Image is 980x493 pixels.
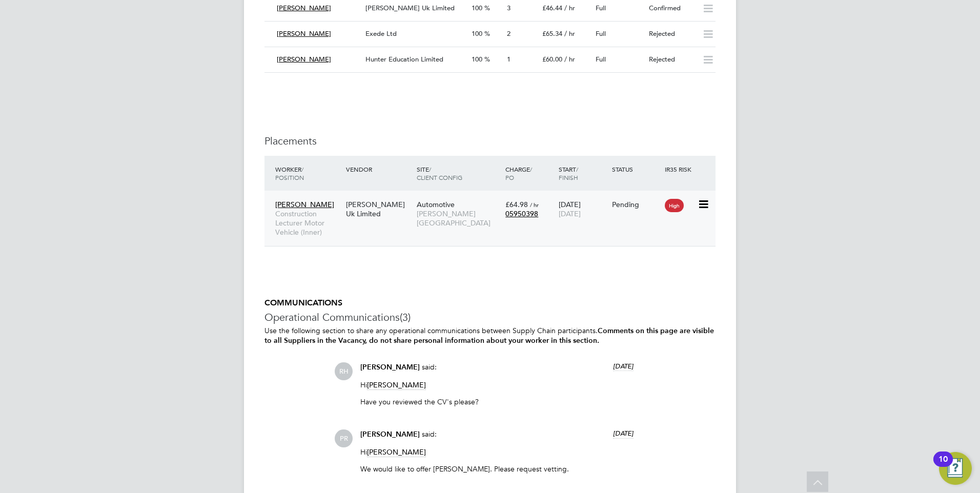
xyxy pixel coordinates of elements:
[612,200,660,209] div: Pending
[472,55,482,64] span: 100
[417,165,462,181] span: / Client Config
[596,29,606,38] span: Full
[662,160,698,178] div: IR35 Risk
[277,4,331,12] span: [PERSON_NAME]
[343,160,414,178] div: Vendor
[559,209,581,218] span: [DATE]
[938,459,948,473] div: 10
[564,29,575,38] span: / hr
[564,4,575,12] span: / hr
[417,200,455,209] span: Automotive
[264,298,716,309] h5: COMMUNICATIONS
[273,194,716,203] a: [PERSON_NAME]Construction Lecturer Motor Vehicle (Inner)[PERSON_NAME] Uk LimitedAutomotive[PERSON...
[505,200,528,209] span: £64.98
[542,4,562,12] span: £46.44
[665,199,684,212] span: High
[472,4,482,12] span: 100
[613,362,634,371] span: [DATE]
[645,51,698,68] div: Rejected
[360,380,634,389] p: Hi
[507,55,511,64] span: 1
[645,26,698,43] div: Rejected
[335,362,353,380] span: RH
[507,4,511,12] span: 3
[414,160,503,187] div: Site
[365,55,443,64] span: Hunter Education Limited
[264,326,716,345] p: Use the following section to share any operational communications between Supply Chain participants.
[365,4,455,12] span: [PERSON_NAME] Uk Limited
[365,29,397,38] span: Exede Ltd
[400,311,411,324] span: (3)
[596,4,606,12] span: Full
[542,29,562,38] span: £65.34
[530,201,539,209] span: / hr
[505,209,538,218] span: 05950398
[275,209,341,237] span: Construction Lecturer Motor Vehicle (Inner)
[275,165,304,181] span: / Position
[564,55,575,64] span: / hr
[367,380,426,390] span: [PERSON_NAME]
[613,429,634,438] span: [DATE]
[360,397,634,406] p: Have you reviewed the CV's please?
[556,160,609,187] div: Start
[343,195,414,223] div: [PERSON_NAME] Uk Limited
[507,29,511,38] span: 2
[556,195,609,223] div: [DATE]
[609,160,663,178] div: Status
[939,452,972,485] button: Open Resource Center, 10 new notifications
[596,55,606,64] span: Full
[264,326,714,345] b: Comments on this page are visible to all Suppliers in the Vacancy, do not share personal informat...
[277,29,331,38] span: [PERSON_NAME]
[273,160,343,187] div: Worker
[367,447,426,457] span: [PERSON_NAME]
[360,464,634,474] p: We would like to offer [PERSON_NAME]. Please request vetting.
[335,429,353,447] span: PR
[275,200,334,209] span: [PERSON_NAME]
[417,209,500,228] span: [PERSON_NAME][GEOGRAPHIC_DATA]
[422,429,437,439] span: said:
[472,29,482,38] span: 100
[264,134,716,148] h3: Placements
[503,160,556,187] div: Charge
[505,165,532,181] span: / PO
[422,362,437,372] span: said:
[277,55,331,64] span: [PERSON_NAME]
[559,165,578,181] span: / Finish
[264,311,716,324] h3: Operational Communications
[360,430,420,439] span: [PERSON_NAME]
[542,55,562,64] span: £60.00
[360,447,634,457] p: Hi
[360,363,420,372] span: [PERSON_NAME]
